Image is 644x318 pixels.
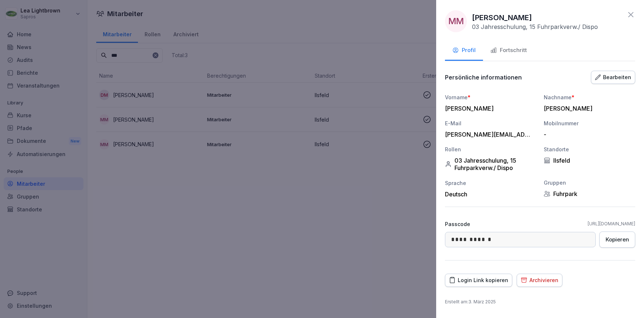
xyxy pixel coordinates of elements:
[483,41,534,61] button: Fortschritt
[591,71,635,84] button: Bearbeiten
[490,46,527,55] div: Fortschritt
[544,157,635,164] div: Ilsfeld
[445,157,536,171] div: 03 Jahresschulung, 15 Fuhrparkverw./ Dispo
[445,131,533,138] div: [PERSON_NAME][EMAIL_ADDRESS][PERSON_NAME][DOMAIN_NAME]
[544,93,635,101] div: Nachname
[445,93,536,101] div: Vorname
[445,41,483,61] button: Profil
[544,179,635,186] div: Gruppen
[544,119,635,127] div: Mobilnummer
[472,12,532,23] p: [PERSON_NAME]
[452,46,476,55] div: Profil
[449,276,508,284] div: Login Link kopieren
[599,232,635,248] button: Kopieren
[445,145,536,153] div: Rollen
[595,73,631,81] div: Bearbeiten
[517,274,562,287] button: Archivieren
[445,179,536,187] div: Sprache
[521,276,558,284] div: Archivieren
[606,236,629,244] div: Kopieren
[544,145,635,153] div: Standorte
[544,105,632,112] div: [PERSON_NAME]
[445,10,467,32] div: MM
[472,23,598,30] p: 03 Jahresschulung, 15 Fuhrparkverw./ Dispo
[544,131,632,138] div: -
[445,119,536,127] div: E-Mail
[445,274,512,287] button: Login Link kopieren
[445,299,635,305] p: Erstellt am : 3. März 2025
[445,74,522,81] p: Persönliche informationen
[445,220,470,228] p: Passcode
[544,190,635,197] div: Fuhrpark
[445,105,533,112] div: [PERSON_NAME]
[445,191,536,198] div: Deutsch
[588,221,635,227] a: [URL][DOMAIN_NAME]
